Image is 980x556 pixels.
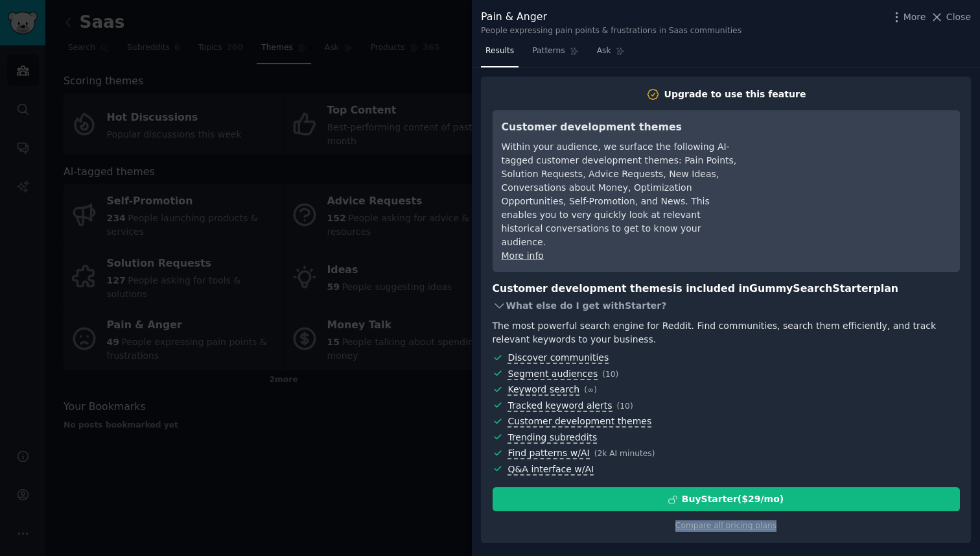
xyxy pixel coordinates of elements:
[507,369,598,380] span: Segment audiences
[493,319,960,346] div: The most powerful search engine for Reddit. Find communities, search them efficiently, and track ...
[749,282,873,295] span: GummySearch Starter
[481,41,519,67] a: Results
[930,10,971,24] button: Close
[617,402,633,411] span: ( 10 )
[507,352,609,364] span: Discover communities
[507,384,579,396] span: Keyword search
[502,140,738,249] div: Within your audience, we surface the following AI-tagged customer development themes: Pain Points...
[507,400,612,412] span: Tracked keyword alerts
[890,10,926,24] button: More
[532,45,565,57] span: Patterns
[664,88,806,101] div: Upgrade to use this feature
[597,45,611,57] span: Ask
[904,10,926,24] span: More
[756,119,951,217] iframe: YouTube video player
[675,521,776,530] a: Compare all pricing plans
[507,432,597,444] span: Trending subreddits
[592,41,629,67] a: Ask
[502,119,738,136] h3: Customer development themes
[528,41,583,67] a: Patterns
[594,449,655,458] span: ( 2k AI minutes )
[682,492,784,506] div: Buy Starter ($ 29 /mo )
[507,448,589,459] span: Find patterns w/AI
[507,464,594,476] span: Q&A interface w/AI
[493,487,960,511] button: BuyStarter($29/mo)
[602,370,618,379] span: ( 10 )
[481,25,741,37] div: People expressing pain points & frustrations in Saas communities
[584,385,597,394] span: ( ∞ )
[946,10,971,24] span: Close
[481,9,741,25] div: Pain & Anger
[485,45,514,57] span: Results
[493,281,960,297] h3: Customer development themes is included in plan
[493,296,960,315] div: What else do I get with Starter ?
[502,250,544,261] a: More info
[507,416,651,428] span: Customer development themes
